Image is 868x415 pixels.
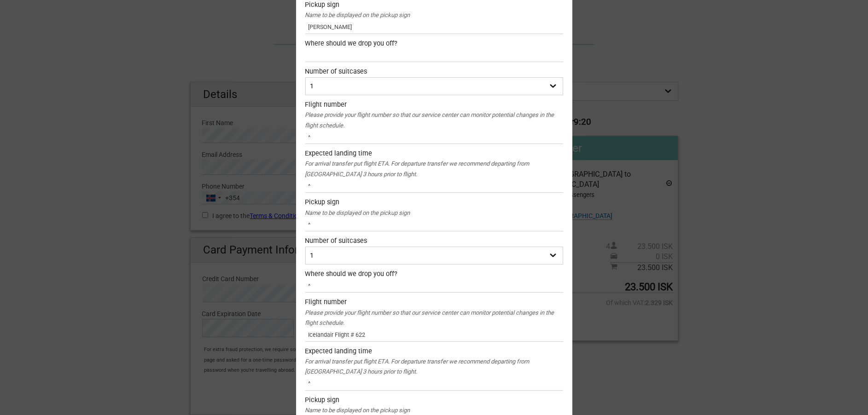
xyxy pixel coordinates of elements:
div: For arrival transfer put flight ETA. For departure transfer we recommend departing from [GEOGRAPH... [305,357,563,377]
button: Open LiveChat chat widget [106,14,117,25]
div: Please provide your flight number so that our service center can monitor potential changes in the... [305,308,563,329]
div: Number of suitcases [305,236,563,246]
div: Pickup sign [305,395,563,405]
div: Expected landing time [305,346,563,357]
div: Pickup sign [305,197,563,207]
div: Where should we drop you off? [305,269,563,279]
div: Flight number [305,100,563,110]
div: Name to be displayed on the pickup sign [305,10,563,20]
p: We're away right now. Please check back later! [13,16,104,23]
div: Name to be displayed on the pickup sign [305,208,563,218]
div: Where should we drop you off? [305,39,563,49]
div: Number of suitcases [305,67,563,77]
div: For arrival transfer put flight ETA. For departure transfer we recommend departing from [GEOGRAPH... [305,159,563,179]
div: Expected landing time [305,149,563,159]
div: Flight number [305,297,563,307]
div: Please provide your flight number so that our service center can monitor potential changes in the... [305,110,563,131]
